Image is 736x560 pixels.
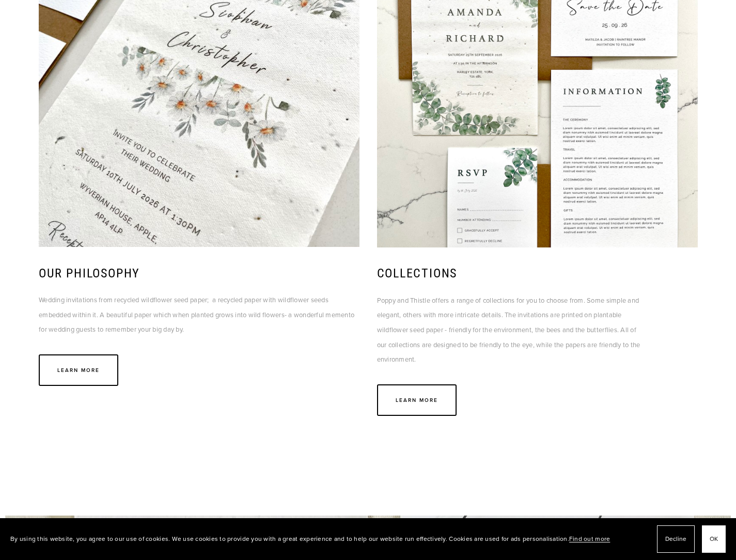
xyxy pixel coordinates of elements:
[665,532,686,547] span: Decline
[39,265,359,283] h2: Our Philosophy
[702,525,726,553] button: OK
[657,525,695,553] button: Decline
[10,532,610,547] p: By using this website, you agree to our use of cookies. We use cookies to provide you with a grea...
[39,354,118,386] a: Learn More
[377,265,641,283] h2: Collections
[377,293,641,367] p: Poppy and Thistle offers a range of collections for you to choose from. Some simple and elegant, ...
[377,384,457,416] a: Learn More
[39,292,359,337] p: Wedding invitations from recycled wildflower seed paper; a recycled paper with wildflower seeds e...
[710,532,718,547] span: OK
[569,534,610,543] a: Find out more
